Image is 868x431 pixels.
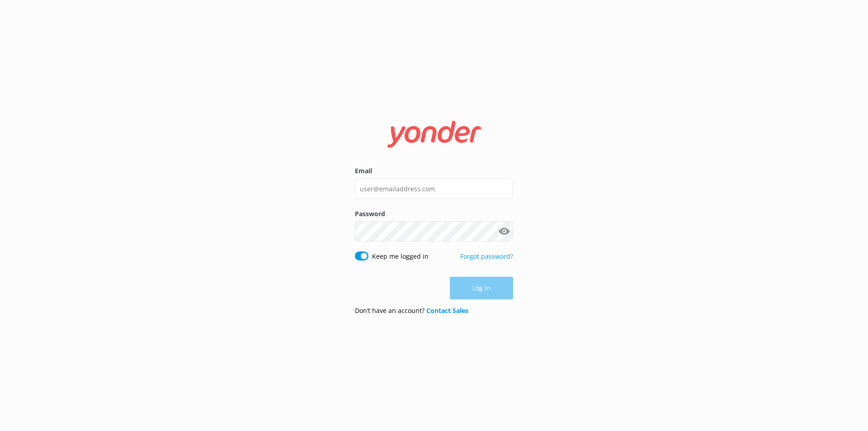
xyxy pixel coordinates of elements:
[495,223,513,241] button: Show password
[355,179,513,199] input: user@emailaddress.com
[355,209,513,219] label: Password
[460,252,513,260] a: Forgot password?
[426,306,468,315] a: Contact Sales
[372,251,429,261] label: Keep me logged in
[355,306,468,316] p: Don’t have an account?
[355,166,513,176] label: Email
